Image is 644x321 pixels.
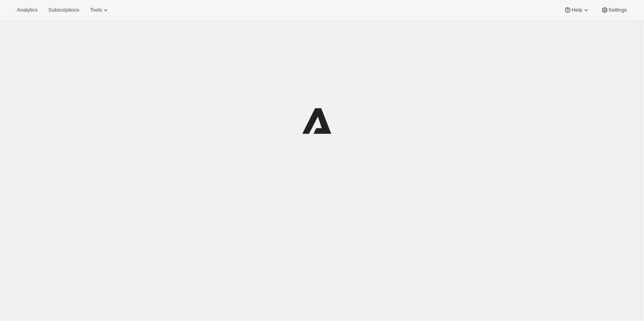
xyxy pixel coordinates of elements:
span: Tools [90,7,102,13]
span: Settings [609,7,627,13]
button: Settings [596,5,632,15]
button: Help [559,5,594,15]
span: Analytics [17,7,37,13]
button: Subscriptions [44,5,84,15]
button: Tools [85,5,114,15]
span: Help [572,7,582,13]
button: Analytics [12,5,42,15]
span: Subscriptions [48,7,79,13]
